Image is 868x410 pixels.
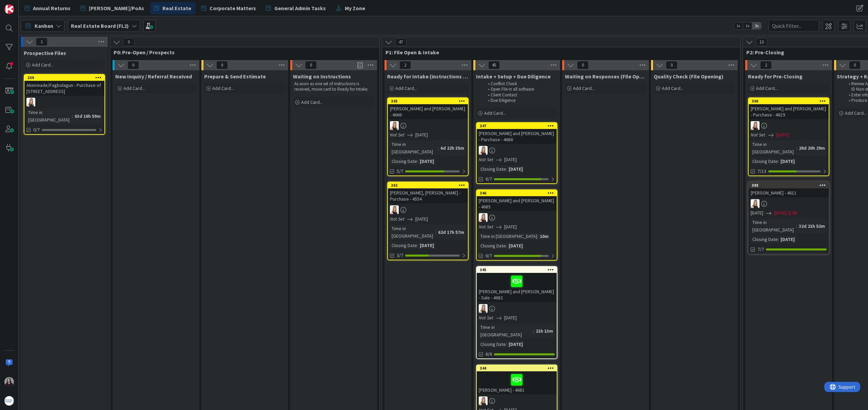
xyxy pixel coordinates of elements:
[150,2,195,14] a: Real Estate
[24,50,66,56] span: Prospective Files
[4,396,14,406] img: avatar
[756,38,767,46] span: 13
[395,85,417,91] span: Add Card...
[749,121,829,130] div: DB
[534,327,555,335] div: 21h 13m
[114,49,371,56] span: P0: Pre-Open / Prospects
[480,366,557,371] div: 344
[477,267,557,273] div: 345
[480,267,557,272] div: 345
[387,73,469,80] span: Ready for Intake (instructions received)
[77,2,148,14] a: [PERSON_NAME]/PoAs
[476,189,557,261] a: 346[PERSON_NAME] and [PERSON_NAME] - 4685DBNot Set[DATE]Time in [GEOGRAPHIC_DATA]:10mClosing Date...
[743,22,752,29] span: 2x
[388,121,468,130] div: DB
[479,146,488,155] img: DB
[504,223,517,230] span: [DATE]
[293,73,351,80] span: Waiting on Instructions
[756,85,778,91] span: Add Card...
[477,123,557,129] div: 347
[573,85,595,91] span: Add Card...
[538,232,550,240] div: 10m
[565,73,646,80] span: Waiting on Responses (File Opening)
[752,22,761,29] span: 3x
[4,4,14,14] img: Visit kanbanzone.com
[734,22,743,29] span: 1x
[71,22,129,29] b: Real Estate Board (FL2)
[388,98,468,104] div: 335
[480,191,557,195] div: 346
[388,188,468,203] div: [PERSON_NAME], [PERSON_NAME] - Purchase - 4554
[127,61,139,69] span: 0
[388,205,468,214] div: DB
[506,242,507,249] span: :
[752,99,829,104] div: 306
[123,38,135,46] span: 0
[748,97,829,176] a: 306[PERSON_NAME] and [PERSON_NAME] - Purchase - 4619DBNot Set[DATE]Time in [GEOGRAPHIC_DATA]:28d ...
[477,129,557,144] div: [PERSON_NAME] and [PERSON_NAME] - Purchase - 4686
[477,213,557,222] div: DB
[388,104,468,119] div: [PERSON_NAME] and [PERSON_NAME] - 4666
[301,99,323,105] span: Add Card...
[751,209,763,217] span: [DATE]
[506,165,507,173] span: :
[14,1,31,9] span: Support
[204,73,266,80] span: Prepare & Send Estimate
[435,228,436,236] span: :
[479,213,488,222] img: DB
[749,182,829,188] div: 303
[479,224,493,230] i: Not Set
[305,61,317,69] span: 0
[477,273,557,302] div: [PERSON_NAME] and [PERSON_NAME] - Sale - 4682
[35,22,53,30] span: Kanban
[162,4,191,12] span: Real Estate
[262,2,330,14] a: General Admin Tasks
[757,168,766,175] span: 7/13
[654,73,724,80] span: Quality Check (File Opening)
[797,144,827,152] div: 28d 20h 29m
[388,182,468,188] div: 262
[477,146,557,155] div: DB
[415,216,428,223] span: [DATE]
[749,188,829,197] div: [PERSON_NAME] - 4611
[760,61,772,69] span: 2
[486,175,492,183] span: 6/7
[24,81,104,96] div: Akinrinade/Fagbolagun - Purchase of [STREET_ADDRESS]
[479,323,533,338] div: Time in [GEOGRAPHIC_DATA]
[477,123,557,144] div: 347[PERSON_NAME] and [PERSON_NAME] - Purchase - 4686
[294,81,373,92] p: As soon as one set of instructions is received, move card to Ready for Intake.
[332,2,369,14] a: My Zone
[666,61,677,69] span: 0
[504,314,517,321] span: [DATE]
[484,98,556,103] li: Due Diligence
[749,98,829,104] div: 306
[388,182,468,203] div: 262[PERSON_NAME], [PERSON_NAME] - Purchase - 4554
[778,157,779,165] span: :
[417,242,418,249] span: :
[486,252,492,259] span: 6/7
[504,156,517,163] span: [DATE]
[24,75,104,96] div: 259Akinrinade/Fagbolagun - Purchase of [STREET_ADDRESS]
[36,38,47,46] span: 1
[477,196,557,211] div: [PERSON_NAME] and [PERSON_NAME] - 4685
[479,304,488,313] img: DB
[748,182,829,254] a: 303[PERSON_NAME] - 4611DB[DATE][DATE]6DTime in [GEOGRAPHIC_DATA]:32d 21h 52mClosing Date:[DATE]7/7
[390,242,417,249] div: Closing Date
[774,209,787,217] span: [DATE]
[24,75,104,81] div: 259
[33,4,71,12] span: Annual Returns
[386,49,732,56] span: P1: File Open & Intake
[507,340,525,348] div: [DATE]
[439,144,466,152] div: 6d 22h 35m
[418,242,436,249] div: [DATE]
[479,232,537,240] div: Time in [GEOGRAPHIC_DATA]
[751,236,778,243] div: Closing Date
[845,110,867,116] span: Add Card...
[779,157,796,165] div: [DATE]
[757,246,764,253] span: 7/7
[488,61,500,69] span: 45
[479,242,506,249] div: Closing Date
[24,98,104,107] div: DB
[506,340,507,348] span: :
[797,222,827,230] div: 32d 21h 52m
